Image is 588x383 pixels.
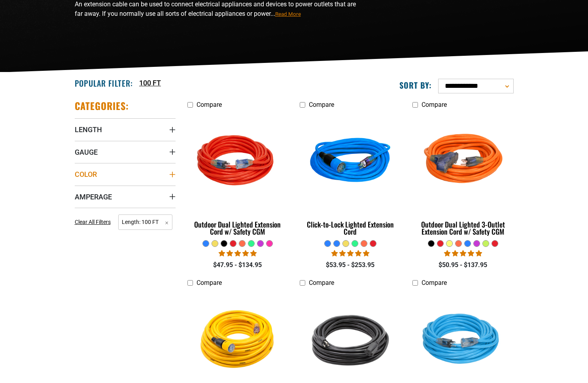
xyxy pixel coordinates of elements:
[75,141,176,163] summary: Gauge
[75,125,102,134] span: Length
[197,279,222,286] span: Compare
[301,116,400,207] img: blue
[75,219,111,225] span: Clear All Filters
[75,170,97,179] span: Color
[187,112,288,240] a: Red Outdoor Dual Lighted Extension Cord w/ Safety CGM
[187,221,288,235] div: Outdoor Dual Lighted Extension Cord w/ Safety CGM
[413,116,513,207] img: orange
[75,192,112,201] span: Amperage
[197,101,222,108] span: Compare
[75,186,176,208] summary: Amperage
[219,250,257,257] span: 4.81 stars
[75,148,98,157] span: Gauge
[399,80,432,90] label: Sort by:
[444,250,482,257] span: 4.80 stars
[188,116,287,207] img: Red
[309,279,334,286] span: Compare
[275,11,301,17] span: Read More
[309,101,334,108] span: Compare
[412,112,513,240] a: orange Outdoor Dual Lighted 3-Outlet Extension Cord w/ Safety CGM
[422,279,447,286] span: Compare
[75,118,176,140] summary: Length
[75,163,176,185] summary: Color
[331,250,369,257] span: 4.87 stars
[139,78,161,88] a: 100 FT
[75,78,133,88] h2: Popular Filter:
[118,214,172,230] span: Length: 100 FT
[422,101,447,108] span: Compare
[300,221,401,235] div: Click-to-Lock Lighted Extension Cord
[75,100,129,112] h2: Categories:
[300,112,401,240] a: blue Click-to-Lock Lighted Extension Cord
[187,260,288,270] div: $47.95 - $134.95
[412,221,513,235] div: Outdoor Dual Lighted 3-Outlet Extension Cord w/ Safety CGM
[75,218,114,226] a: Clear All Filters
[412,260,513,270] div: $50.95 - $137.95
[118,218,172,226] a: Length: 100 FT
[300,260,401,270] div: $53.95 - $253.95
